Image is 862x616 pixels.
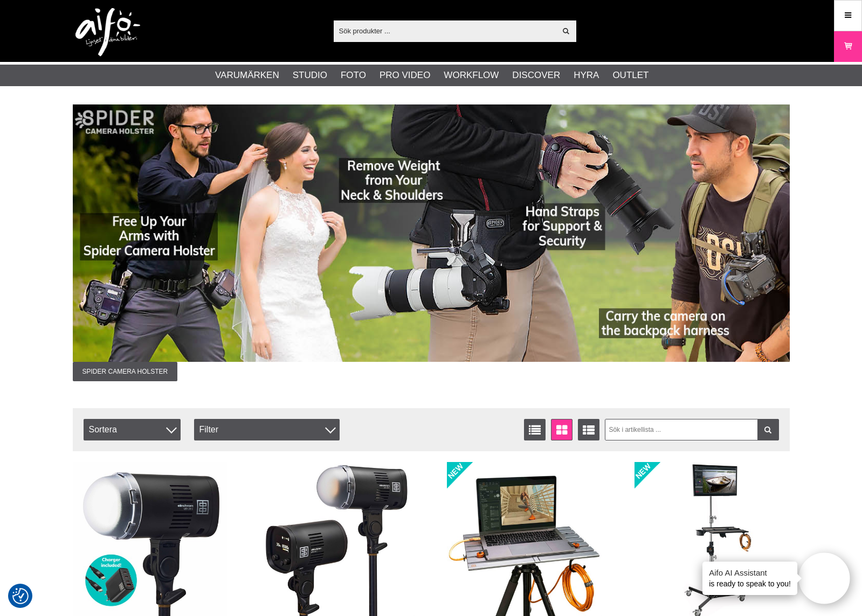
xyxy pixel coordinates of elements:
a: Pro Video [380,68,430,82]
div: is ready to speak to you! [702,562,797,595]
button: Samtyckesinställningar [12,586,29,606]
a: Utökad listvisning [578,419,599,440]
img: logo.png [75,8,140,57]
a: Workflow [444,68,499,82]
img: Revisit consent button [12,588,29,604]
a: Discover [512,68,560,82]
a: Outlet [612,68,649,82]
input: Sök i artikellista ... [605,419,779,440]
h4: Aifo AI Assistant [709,567,791,578]
a: Varumärken [215,68,279,82]
a: Listvisning [524,419,546,440]
span: Sortera [84,419,181,440]
span: Spider Camera Holster [73,362,178,381]
a: Studio [293,68,327,82]
a: Filtrera [757,419,779,440]
a: Foto [341,68,366,82]
a: Annons:006 banner-SpiderGear2.jpgSpider Camera Holster [73,104,790,381]
img: Annons:006 banner-SpiderGear2.jpg [73,104,790,362]
a: Fönstervisning [551,419,573,440]
div: Filter [194,419,340,440]
input: Sök produkter ... [334,23,556,39]
a: Hyra [574,68,599,82]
